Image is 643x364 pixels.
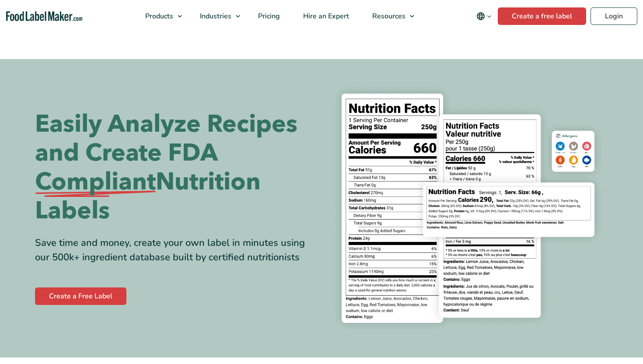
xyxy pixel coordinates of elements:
[197,11,232,21] span: Industries
[35,168,156,196] span: Compliant
[35,110,315,225] h1: Easily Analyze Recipes and Create FDA Nutrition Labels
[255,11,281,21] span: Pricing
[35,287,126,305] a: Create a Free Label
[35,236,315,265] div: Save time and money, create your own label in minutes using our 500k+ ingredient database built b...
[470,7,498,25] button: Change language
[591,7,637,25] a: Login
[143,11,174,21] span: Products
[370,11,406,21] span: Resources
[6,11,82,21] a: Food Label Maker homepage
[301,11,350,21] span: Hire an Expert
[498,7,586,25] a: Create a free label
